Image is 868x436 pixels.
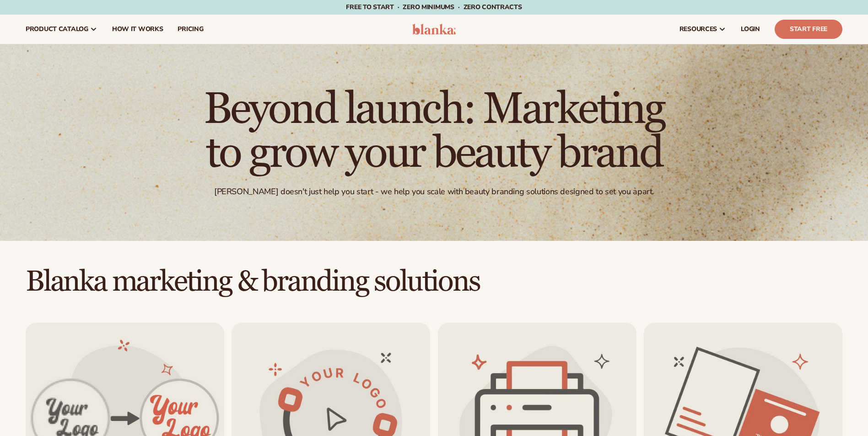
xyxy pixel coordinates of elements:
img: logo [412,24,456,35]
a: resources [672,15,733,44]
h1: Beyond launch: Marketing to grow your beauty brand [183,88,686,175]
div: [PERSON_NAME] doesn't just help you start - we help you scale with beauty branding solutions desi... [214,186,654,197]
a: LOGIN [733,15,767,44]
span: LOGIN [741,26,760,33]
a: How It Works [105,15,171,44]
a: product catalog [18,15,105,44]
span: product catalog [26,26,88,33]
span: resources [679,26,717,33]
span: How It Works [112,26,163,33]
a: Start Free [775,20,842,39]
a: pricing [170,15,210,44]
span: Free to start · ZERO minimums · ZERO contracts [346,3,522,11]
span: pricing [178,26,203,33]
